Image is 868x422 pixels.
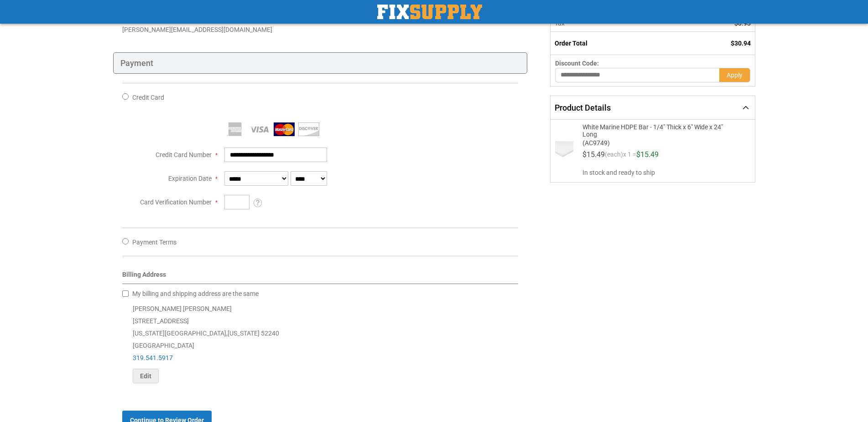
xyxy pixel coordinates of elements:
span: $15.49 [582,150,605,159]
span: Edit [140,372,151,380]
button: Apply [719,68,750,82]
span: $0.93 [734,20,751,27]
img: American Express [224,122,245,136]
img: MasterCard [274,122,295,136]
div: Payment [113,52,528,74]
img: Visa [249,122,270,136]
span: (AC9749) [582,138,736,147]
img: Discover [298,122,319,136]
span: Card Verification Number [140,198,212,206]
span: Discount Code: [555,60,599,67]
button: Edit [133,369,159,383]
span: (each) [605,151,623,162]
span: Product Details [555,103,611,112]
span: White Marine HDPE Bar - 1/4" Thick x 6" Wide x 24" Long [582,123,736,138]
span: $30.94 [731,40,751,47]
span: [PERSON_NAME][EMAIL_ADDRESS][DOMAIN_NAME] [122,26,272,33]
a: store logo [377,5,482,19]
span: My billing and shipping address are the same [132,290,259,297]
span: [US_STATE] [228,330,260,337]
img: Fix Industrial Supply [377,5,482,19]
span: Expiration Date [168,175,212,182]
span: Credit Card [132,94,164,101]
span: x 1 = [623,151,636,162]
img: White Marine HDPE Bar - 1/4" Thick x 6" Wide x 24" Long [555,141,573,159]
div: [PERSON_NAME] [PERSON_NAME] [STREET_ADDRESS] [US_STATE][GEOGRAPHIC_DATA] , 52240 [GEOGRAPHIC_DATA] [122,303,519,383]
span: Payment Terms [132,239,177,246]
span: In stock and ready to ship [582,168,747,177]
strong: Order Total [555,40,587,47]
span: Apply [727,71,743,79]
span: $15.49 [636,150,659,159]
a: 319.541.5917 [122,17,162,24]
span: Credit Card Number [156,151,212,158]
a: 319.541.5917 [133,354,173,361]
div: Billing Address [122,270,519,284]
